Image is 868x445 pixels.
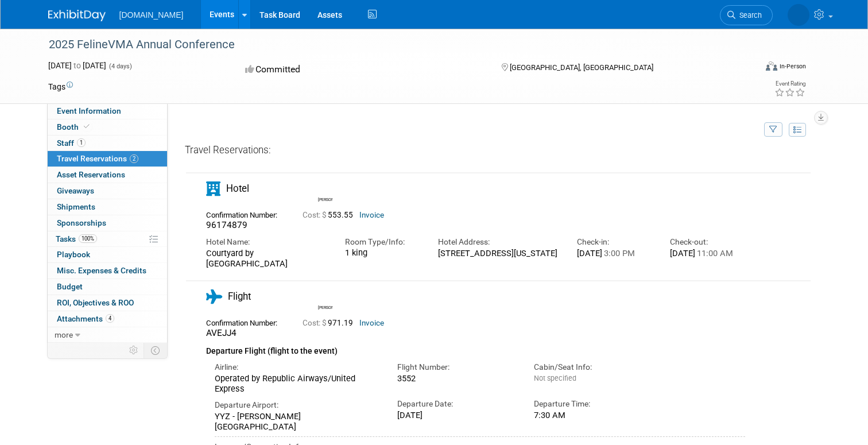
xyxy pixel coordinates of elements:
div: Committed [242,60,483,80]
div: Check-out: [670,237,746,247]
div: Departure Time: [534,398,654,409]
a: Search [720,5,773,25]
a: Misc. Expenses & Credits [48,263,167,278]
div: [DATE] [670,248,746,258]
div: Departure Airport: [215,400,380,411]
div: Departure Flight (flight to the event) [206,339,746,358]
span: 3:00 PM [602,248,635,258]
span: Attachments [57,314,114,323]
div: Hotel Name: [206,237,328,247]
a: Booth [48,119,167,135]
span: (4 days) [108,63,132,70]
img: Lucas Smith [318,288,334,304]
span: 553.55 [303,211,358,219]
span: [DATE] [DATE] [48,61,106,70]
a: Shipments [48,199,167,215]
i: Filter by Traveler [769,126,777,134]
div: Departure Date: [397,398,517,409]
div: 2025 FelineVMA Annual Conference [45,34,742,55]
span: AVEJJ4 [206,328,237,338]
div: Lucas Smith [318,196,332,203]
div: [STREET_ADDRESS][US_STATE] [438,248,560,258]
span: ROI, Objectives & ROO [57,298,134,307]
span: Hotel [226,183,249,194]
a: ROI, Objectives & ROO [48,295,167,311]
span: Budget [57,282,83,291]
span: Event Information [57,106,121,115]
div: Confirmation Number: [206,207,285,220]
div: Lucas Smith [318,304,332,311]
img: Format-Inperson.png [766,61,777,71]
a: Attachments4 [48,311,167,327]
i: Hotel [206,181,220,196]
div: [DATE] [577,248,653,258]
span: Flight [228,291,251,302]
span: Booth [57,122,92,131]
div: Cabin/Seat Info: [534,362,654,373]
img: Lucas Smith [318,180,334,196]
div: Flight Number: [397,362,517,373]
a: Asset Reservations [48,167,167,183]
a: Travel Reservations2 [48,151,167,167]
a: more [48,327,167,343]
a: Giveaways [48,183,167,199]
span: [GEOGRAPHIC_DATA], [GEOGRAPHIC_DATA] [510,63,653,72]
div: Event Rating [774,81,805,87]
span: Misc. Expenses & Credits [57,266,146,275]
span: Travel Reservations [57,154,138,163]
div: Room Type/Info: [345,237,421,247]
a: Invoice [359,319,384,327]
span: Playbook [57,250,90,259]
span: Staff [57,138,86,148]
div: Lucas Smith [315,180,335,203]
div: Check-in: [577,237,653,247]
div: Lucas Smith [315,288,335,311]
a: Budget [48,279,167,295]
div: [DATE] [397,410,517,420]
span: more [55,330,73,339]
span: Tasks [56,234,97,243]
td: Toggle Event Tabs [144,343,167,358]
div: Hotel Address: [438,237,560,247]
span: [DOMAIN_NAME] [119,10,184,20]
span: Cost: $ [303,211,328,219]
span: Cost: $ [303,319,328,327]
span: 2 [130,154,138,163]
a: Event Information [48,103,167,119]
div: Travel Reservations: [185,144,812,161]
span: 96174879 [206,220,247,230]
span: Sponsorships [57,218,106,227]
div: In-Person [779,62,806,71]
img: Lucas Smith [788,4,809,26]
span: Giveaways [57,186,94,195]
span: 100% [79,234,97,243]
span: to [72,61,83,70]
div: 1 king [345,248,421,258]
a: Staff1 [48,136,167,151]
div: Operated by Republic Airways/United Express [215,373,380,394]
span: Search [735,11,762,20]
div: Courtyard by [GEOGRAPHIC_DATA] [206,248,328,269]
img: ExhibitDay [48,10,106,21]
div: YYZ - [PERSON_NAME][GEOGRAPHIC_DATA] [215,411,380,432]
a: Invoice [359,211,384,219]
td: Tags [48,81,73,92]
span: 11:00 AM [695,248,733,258]
a: Sponsorships [48,215,167,231]
span: 4 [106,314,114,323]
i: Booth reservation complete [84,123,90,130]
span: Shipments [57,202,95,211]
a: Playbook [48,247,167,262]
span: Not specified [534,374,576,382]
div: Airline: [215,362,380,373]
span: 971.19 [303,319,358,327]
div: 3552 [397,373,517,384]
span: 1 [77,138,86,147]
a: Tasks100% [48,231,167,247]
i: Flight [206,289,222,304]
span: Asset Reservations [57,170,125,179]
div: 7:30 AM [534,410,654,420]
div: Event Format [694,60,806,77]
td: Personalize Event Tab Strip [124,343,144,358]
div: Confirmation Number: [206,315,285,328]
